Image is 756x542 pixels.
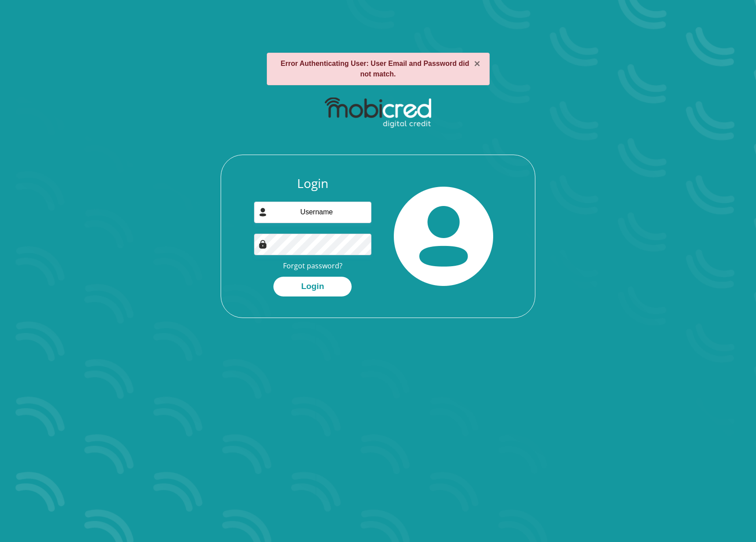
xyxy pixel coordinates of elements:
h3: Login [254,176,372,191]
button: Login [273,277,352,296]
img: mobicred logo [325,98,431,128]
img: user-icon image [258,208,267,217]
strong: Error Authenticating User: User Email and Password did not match. [281,60,469,78]
input: Username [254,202,372,223]
img: Image [258,240,267,249]
button: × [474,58,480,69]
a: Forgot password? [283,261,342,271]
